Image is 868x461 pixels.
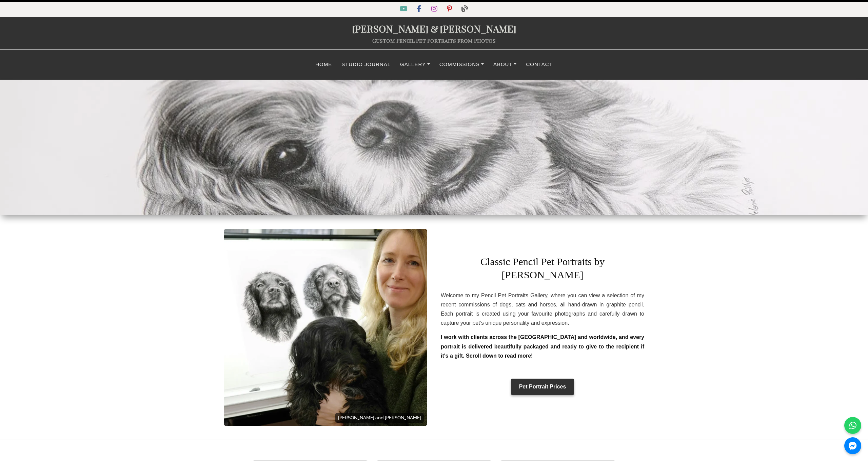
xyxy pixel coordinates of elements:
[521,58,557,71] a: Contact
[372,37,496,44] a: Custom Pencil Pet Portraits from Photos
[352,22,516,35] a: [PERSON_NAME]&[PERSON_NAME]
[441,245,644,286] h1: Classic Pencil Pet Portraits by [PERSON_NAME]
[311,58,337,71] a: Home
[443,6,457,12] a: Pinterest
[844,437,861,454] a: Messenger
[427,6,443,12] a: Instagram
[435,58,489,71] a: Commissions
[429,22,440,35] span: &
[396,6,413,12] a: YouTube
[511,379,574,395] a: Pet Portrait Prices
[224,229,427,426] img: Pet Portraits in Pencil by Melanie Phillips
[441,333,644,360] p: I work with clients across the [GEOGRAPHIC_DATA] and worldwide, and every portrait is delivered b...
[337,58,395,71] a: Studio Journal
[441,291,644,328] p: Welcome to my Pencil Pet Portraits Gallery, where you can view a selection of my recent commissio...
[413,6,427,12] a: Facebook
[395,58,435,71] a: Gallery
[489,58,521,71] a: About
[844,417,861,434] a: WhatsApp
[457,6,472,12] a: Blog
